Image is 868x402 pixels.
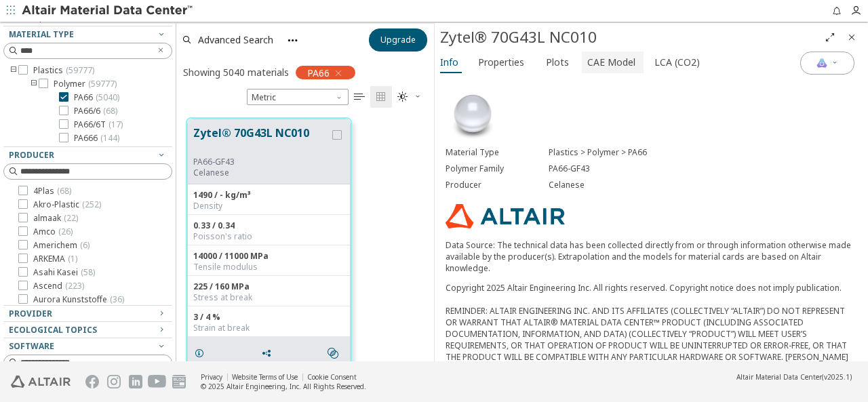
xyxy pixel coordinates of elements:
[3,26,172,43] button: Material Type
[587,52,635,73] span: CAE Model
[193,251,344,262] div: 14000 / 11000 MPa
[33,65,94,76] span: Plastics
[736,372,852,382] div: (v2025.1)
[33,240,90,251] span: Americhem
[307,372,357,382] a: Cookie Consent
[33,281,84,292] span: Ascend
[380,35,416,45] span: Upgrade
[193,157,330,167] div: PA66-GF43
[58,226,73,237] span: ( 26 )
[33,226,73,237] span: Amco
[446,163,549,174] div: Polymer Family
[446,239,857,274] p: Data Source: The technical data has been collected directly from or through information otherwise...
[549,180,857,190] div: Celanese
[193,125,330,157] button: Zytel® 70G43L NC010
[9,308,52,319] span: Provider
[9,340,54,352] span: Software
[440,26,819,48] div: Zytel® 70G43L NC010
[819,26,841,48] button: Full Screen
[65,280,84,292] span: ( 223 )
[307,66,330,79] span: PA66
[9,65,18,76] i: toogle group
[193,167,330,178] p: Celanese
[9,149,54,161] span: Producer
[247,89,349,105] span: Metric
[370,86,392,108] button: Tile View
[80,239,90,251] span: ( 6 )
[446,147,549,158] div: Material Type
[57,185,71,197] span: ( 68 )
[446,87,500,142] img: Material Type Image
[74,92,119,103] span: PA66
[193,231,344,242] div: Poisson's ratio
[369,28,427,52] button: Upgrade
[64,212,78,224] span: ( 22 )
[9,28,74,40] span: Material Type
[349,86,370,108] button: Table View
[549,163,857,174] div: PA66-GF43
[3,338,172,355] button: Software
[193,220,344,231] div: 0.33 / 0.34
[549,147,857,158] div: Plastics > Polymer > PA66
[33,213,78,224] span: almaak
[74,133,119,144] span: PA666
[816,58,827,68] img: AI Copilot
[74,106,117,117] span: PA66/6
[33,199,101,210] span: Akro-Plastic
[3,322,172,338] button: Ecological Topics
[96,92,119,103] span: ( 5040 )
[354,92,365,102] i: 
[255,340,283,367] button: Share
[188,340,216,367] button: Details
[193,281,344,292] div: 225 / 160 MPa
[33,267,95,278] span: Asahi Kasei
[193,292,344,303] div: Stress at break
[33,294,124,305] span: Aurora Kunststoffe
[176,108,434,362] div: grid
[108,119,123,130] span: ( 17 )
[841,26,863,48] button: Close
[193,190,344,201] div: 1490 / - kg/m³
[193,323,344,334] div: Strain at break
[29,79,39,89] i: toogle group
[81,266,95,278] span: ( 58 )
[478,52,524,73] span: Properties
[446,180,549,190] div: Producer
[3,306,172,322] button: Provider
[193,312,344,323] div: 3 / 4 %
[397,92,408,102] i: 
[736,372,822,382] span: Altair Material Data Center
[321,340,350,367] button: Similar search
[183,66,289,79] div: Showing 5040 materials
[33,254,77,264] span: ARKEMA
[201,382,366,391] div: © 2025 Altair Engineering, Inc. All Rights Reserved.
[110,294,124,305] span: ( 36 )
[193,262,344,273] div: Tensile modulus
[54,79,117,89] span: Polymer
[201,372,222,382] a: Privacy
[328,348,338,359] i: 
[100,132,119,144] span: ( 144 )
[82,199,101,210] span: ( 252 )
[9,324,97,336] span: Ecological Topics
[22,4,195,18] img: Altair Material Data Center
[446,204,565,228] img: Logo - Provider
[11,376,71,388] img: Altair Engineering
[800,52,854,75] button: AI Copilot
[66,64,94,76] span: ( 59777 )
[376,92,387,102] i: 
[546,52,569,73] span: Plots
[88,78,117,89] span: ( 59777 )
[392,86,427,108] button: Theme
[247,89,349,105] div: Unit System
[232,372,298,382] a: Website Terms of Use
[33,186,71,197] span: 4Plas
[103,105,117,117] span: ( 68 )
[74,119,123,130] span: PA66/6T
[193,201,344,212] div: Density
[654,52,700,73] span: LCA (CO2)
[198,35,273,45] span: Advanced Search
[68,253,77,264] span: ( 1 )
[3,147,172,163] button: Producer
[440,52,458,73] span: Info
